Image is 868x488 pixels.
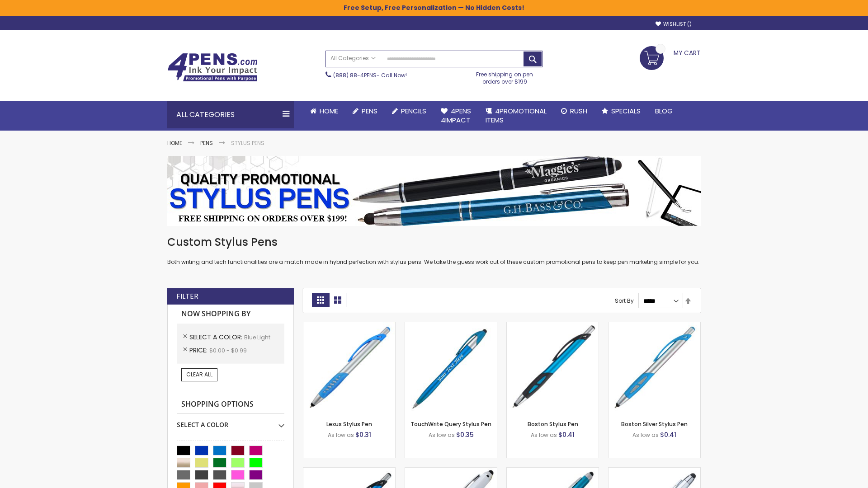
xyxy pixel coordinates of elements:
[401,106,426,116] span: Pencils
[632,431,659,439] span: As low as
[507,467,599,475] a: Lory Metallic Stylus Pen-Blue - Light
[531,431,557,439] span: As low as
[303,322,395,414] img: Lexus Stylus Pen-Blue - Light
[615,297,634,305] label: Sort By
[362,106,377,116] span: Pens
[231,139,264,147] strong: Stylus Pens
[189,346,209,355] span: Price
[609,467,700,475] a: Silver Cool Grip Stylus Pen-Blue - Light
[177,395,284,414] strong: Shopping Options
[177,305,284,324] strong: Now Shopping by
[333,71,377,79] a: (888) 88-4PENS
[167,101,294,128] div: All Categories
[656,21,692,28] a: Wishlist
[177,414,284,429] div: Select A Color
[209,347,247,354] span: $0.00 - $0.99
[326,420,372,428] a: Lexus Stylus Pen
[660,430,676,439] span: $0.41
[410,420,491,428] a: TouchWrite Query Stylus Pen
[345,101,385,121] a: Pens
[167,139,182,147] a: Home
[244,333,270,341] span: Blue Light
[507,322,599,414] img: Boston Stylus Pen-Blue - Light
[303,101,345,121] a: Home
[385,101,434,121] a: Pencils
[441,106,471,125] span: 4Pens 4impact
[655,106,673,116] span: Blog
[456,430,474,439] span: $0.35
[167,53,258,82] img: 4Pens Custom Pens and Promotional Products
[486,106,547,125] span: 4PROMOTIONAL ITEMS
[167,156,701,226] img: Stylus Pens
[405,322,497,414] img: TouchWrite Query Stylus Pen-Blue Light
[189,333,244,342] span: Select A Color
[434,101,478,131] a: 4Pens4impact
[355,430,371,439] span: $0.31
[554,101,594,121] a: Rush
[186,371,212,378] span: Clear All
[609,322,700,414] img: Boston Silver Stylus Pen-Blue - Light
[303,322,395,329] a: Lexus Stylus Pen-Blue - Light
[312,293,329,307] strong: Grid
[478,101,554,131] a: 4PROMOTIONALITEMS
[621,420,688,428] a: Boston Silver Stylus Pen
[320,106,338,116] span: Home
[594,101,648,121] a: Specials
[528,420,578,428] a: Boston Stylus Pen
[330,55,376,62] span: All Categories
[507,322,599,329] a: Boston Stylus Pen-Blue - Light
[429,431,455,439] span: As low as
[467,67,543,85] div: Free shipping on pen orders over $199
[333,71,407,79] span: - Call Now!
[558,430,575,439] span: $0.41
[167,235,701,266] div: Both writing and tech functionalities are a match made in hybrid perfection with stylus pens. We ...
[326,51,380,66] a: All Categories
[648,101,680,121] a: Blog
[570,106,587,116] span: Rush
[200,139,213,147] a: Pens
[176,291,198,301] strong: Filter
[181,368,217,381] a: Clear All
[611,106,641,116] span: Specials
[609,322,700,329] a: Boston Silver Stylus Pen-Blue - Light
[328,431,354,439] span: As low as
[167,235,701,249] h1: Custom Stylus Pens
[405,467,497,475] a: Kimberly Logo Stylus Pens-LT-Blue
[405,322,497,329] a: TouchWrite Query Stylus Pen-Blue Light
[303,467,395,475] a: Lexus Metallic Stylus Pen-Blue - Light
